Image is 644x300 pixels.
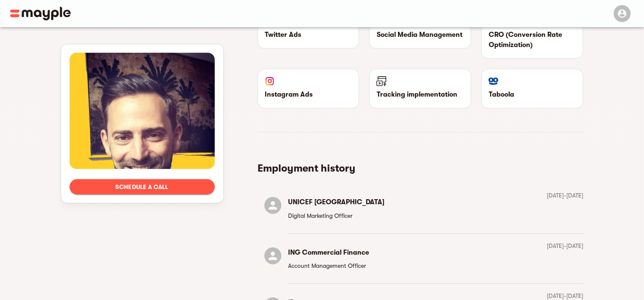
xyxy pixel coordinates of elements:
[265,89,352,100] p: Instagram Ads
[608,9,634,16] span: Menu
[547,190,583,200] p: [DATE] - [DATE]
[488,89,576,100] p: Taboola
[376,89,464,100] p: Tracking implementation
[547,241,583,251] p: [DATE] - [DATE]
[76,182,208,192] span: Schedule a call
[376,30,464,40] p: Social Media Management
[288,247,369,258] h6: ING Commercial Finance
[488,30,576,50] p: CRO (Conversion Rate Optimization)
[288,211,384,221] p: Digital Marketing Officer
[70,179,215,194] button: Schedule a call
[10,7,71,20] img: Main logo
[288,261,369,271] p: Account Management Officer
[288,196,384,208] h6: UNICEF [GEOGRAPHIC_DATA]
[258,161,577,175] h5: Employment history
[265,30,352,40] p: Twitter Ads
